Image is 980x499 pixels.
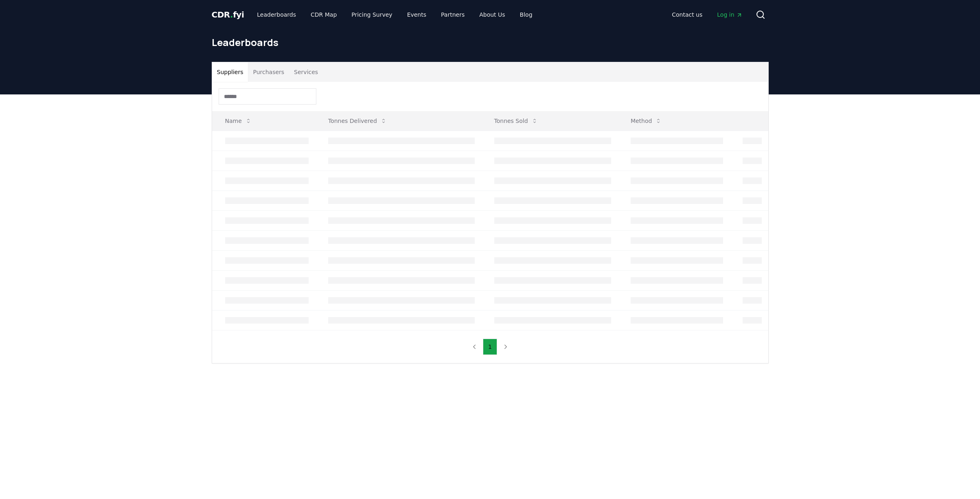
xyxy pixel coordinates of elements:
[250,7,303,22] a: Leaderboards
[513,7,539,22] a: Blog
[488,113,544,129] button: Tonnes Sold
[289,62,323,82] button: Services
[624,113,669,129] button: Method
[304,7,343,22] a: CDR Map
[345,7,399,22] a: Pricing Survey
[483,339,497,355] button: 1
[710,7,749,22] a: Log in
[665,7,749,22] nav: Main
[248,62,289,82] button: Purchasers
[434,7,471,22] a: Partners
[219,113,258,129] button: Name
[322,113,393,129] button: Tonnes Delivered
[665,7,709,22] a: Contact us
[230,10,233,20] span: .
[212,10,244,20] span: CDR fyi
[212,36,769,49] h1: Leaderboards
[212,62,248,82] button: Suppliers
[212,9,244,20] a: CDR.fyi
[717,11,742,19] span: Log in
[473,7,511,22] a: About Us
[401,7,433,22] a: Events
[250,7,539,22] nav: Main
